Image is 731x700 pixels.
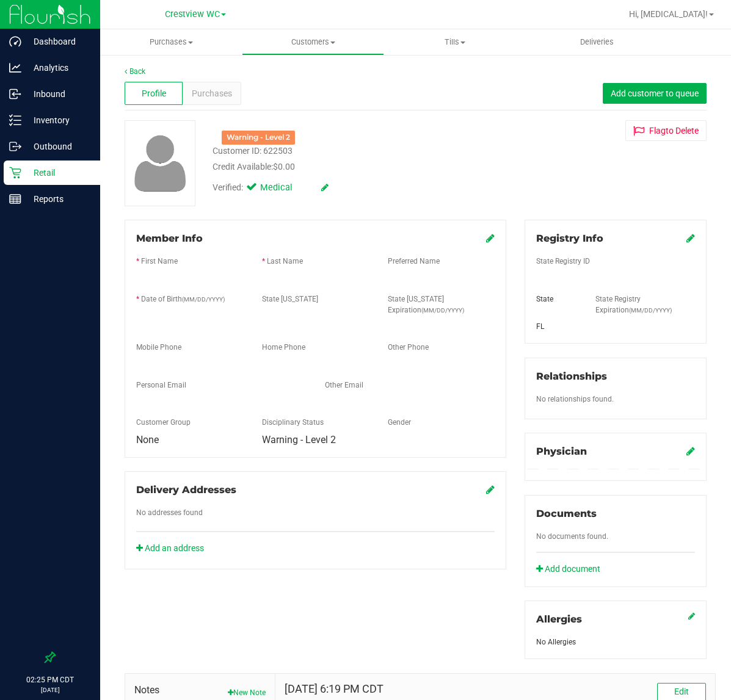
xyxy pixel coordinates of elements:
[21,34,95,49] p: Dashboard
[385,37,525,48] span: Tills
[136,233,203,244] span: Member Info
[325,380,363,391] label: Other Email
[165,9,220,20] span: Crestview WC
[142,87,166,100] span: Profile
[134,683,266,698] span: Notes
[9,35,21,48] inline-svg: Dashboard
[182,296,225,303] span: (MM/DD/YYYY)
[222,131,295,145] div: Warning - Level 2
[100,37,242,48] span: Purchases
[213,181,329,195] div: Verified:
[12,602,49,639] iframe: Resource center
[536,532,608,541] span: No documents found.
[136,507,203,518] label: No addresses found
[141,256,178,267] label: First Name
[213,145,293,157] div: Customer ID: 622503
[5,685,95,695] p: [DATE]
[21,113,95,128] p: Inventory
[267,256,303,267] label: Last Name
[213,161,495,173] div: Credit Available:
[9,140,21,153] inline-svg: Outbound
[262,434,336,446] span: Warning - Level 2
[9,114,21,126] inline-svg: Inventory
[527,294,586,305] div: State
[192,87,232,100] span: Purchases
[9,88,21,100] inline-svg: Inbound
[421,307,464,314] span: (MM/DD/YYYY)
[527,321,586,332] div: FL
[242,29,384,55] a: Customers
[285,683,384,695] h4: [DATE] 6:19 PM CDT
[9,62,21,74] inline-svg: Analytics
[536,563,606,576] a: Add document
[536,370,607,382] span: Relationships
[136,417,191,428] label: Customer Group
[564,37,630,48] span: Deliveries
[595,294,695,316] label: State Registry Expiration
[21,192,95,206] p: Reports
[44,651,56,663] label: Pin the sidebar to full width on large screens
[125,67,145,76] a: Back
[100,29,242,55] a: Purchases
[136,342,181,353] label: Mobile Phone
[273,162,295,171] span: $0.00
[536,613,582,625] span: Allergies
[9,167,21,179] inline-svg: Retail
[384,29,526,55] a: Tills
[260,181,309,195] span: Medical
[611,88,699,98] span: Add customer to queue
[136,380,186,391] label: Personal Email
[536,637,695,648] div: No Allergies
[388,417,411,428] label: Gender
[21,87,95,101] p: Inbound
[262,342,305,353] label: Home Phone
[388,342,429,353] label: Other Phone
[536,446,587,457] span: Physician
[9,193,21,205] inline-svg: Reports
[388,294,495,316] label: State [US_STATE] Expiration
[625,120,707,141] button: Flagto Delete
[388,256,440,267] label: Preferred Name
[128,132,192,195] img: user-icon.png
[136,484,236,496] span: Delivery Addresses
[536,233,603,244] span: Registry Info
[526,29,667,55] a: Deliveries
[228,687,266,698] button: New Note
[536,256,590,267] label: State Registry ID
[262,417,324,428] label: Disciplinary Status
[136,434,159,446] span: None
[629,9,708,19] span: Hi, [MEDICAL_DATA]!
[21,165,95,180] p: Retail
[674,687,689,696] span: Edit
[603,83,707,104] button: Add customer to queue
[21,60,95,75] p: Analytics
[629,307,672,314] span: (MM/DD/YYYY)
[141,294,225,305] label: Date of Birth
[262,294,318,305] label: State [US_STATE]
[21,139,95,154] p: Outbound
[242,37,383,48] span: Customers
[536,508,597,519] span: Documents
[136,543,204,553] a: Add an address
[5,674,95,685] p: 02:25 PM CDT
[536,394,614,405] label: No relationships found.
